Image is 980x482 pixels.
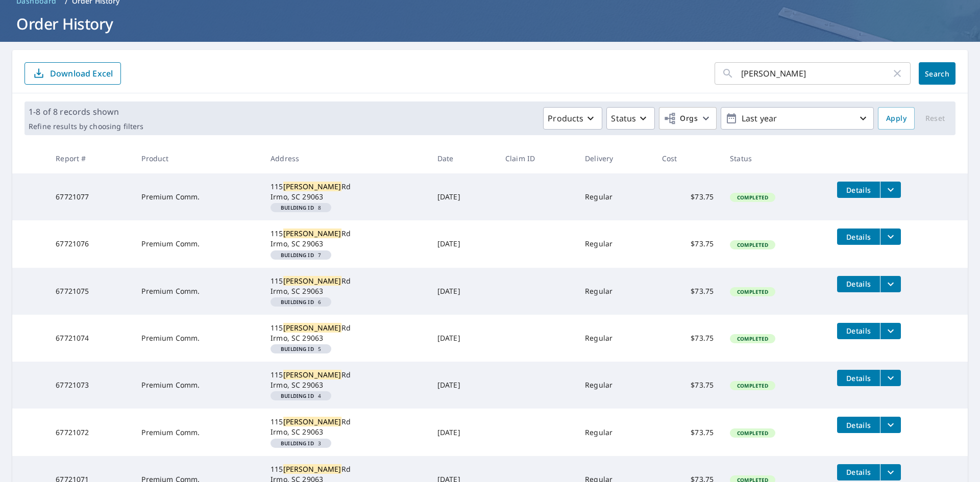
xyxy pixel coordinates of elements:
span: Completed [731,288,774,295]
td: Regular [577,220,654,267]
span: 7 [275,252,327,258]
td: [DATE] [429,315,497,362]
mark: [PERSON_NAME] [283,276,341,286]
th: Report # [47,143,133,173]
td: Regular [577,315,654,362]
button: detailsBtn-67721072 [837,417,880,433]
td: [DATE] [429,362,497,409]
td: Premium Comm. [133,268,262,315]
div: 115 Rd Irmo, SC 29063 [271,229,421,249]
mark: [PERSON_NAME] [283,182,341,191]
td: 67721075 [47,268,133,315]
td: Regular [577,362,654,409]
td: 67721072 [47,409,133,455]
em: Building ID [281,393,314,398]
div: 115 Rd Irmo, SC 29063 [271,417,421,437]
span: Details [843,467,874,477]
span: 6 [275,299,327,305]
td: Regular [577,268,654,315]
td: Premium Comm. [133,362,262,409]
th: Product [133,143,262,173]
th: Status [722,143,829,173]
p: Refine results by choosing filters [29,122,143,131]
span: Details [843,373,874,383]
th: Date [429,143,497,173]
input: Address, Report #, Claim ID, etc. [741,59,891,88]
em: Building ID [281,299,314,305]
td: Premium Comm. [133,220,262,267]
td: 67721077 [47,173,133,220]
span: Details [843,185,874,195]
td: $73.75 [654,268,722,315]
button: filesDropdownBtn-67721075 [880,276,901,292]
mark: [PERSON_NAME] [283,464,341,474]
button: Status [606,107,655,130]
td: Premium Comm. [133,315,262,362]
em: Building ID [281,441,314,446]
span: Completed [731,382,774,389]
em: Building ID [281,252,314,258]
span: 4 [275,393,327,398]
td: [DATE] [429,173,497,220]
button: detailsBtn-67721073 [837,370,880,386]
td: [DATE] [429,409,497,455]
button: detailsBtn-67721074 [837,323,880,339]
p: Last year [738,110,857,128]
td: Regular [577,409,654,455]
span: 8 [275,205,327,210]
mark: [PERSON_NAME] [283,229,341,238]
td: Premium Comm. [133,409,262,455]
button: detailsBtn-67721077 [837,182,880,198]
mark: [PERSON_NAME] [283,370,341,379]
mark: [PERSON_NAME] [283,417,341,426]
span: 5 [275,346,327,351]
button: Search [919,62,955,85]
em: Building ID [281,205,314,210]
p: 1-8 of 8 records shown [29,106,143,118]
td: $73.75 [654,173,722,220]
td: $73.75 [654,409,722,455]
button: filesDropdownBtn-67721076 [880,229,901,245]
button: filesDropdownBtn-67721071 [880,464,901,480]
button: Orgs [659,107,717,130]
td: $73.75 [654,315,722,362]
mark: [PERSON_NAME] [283,323,341,333]
span: Details [843,326,874,336]
td: $73.75 [654,220,722,267]
td: 67721076 [47,220,133,267]
th: Claim ID [497,143,577,173]
button: Apply [878,107,915,130]
span: Search [927,69,947,79]
span: Completed [731,429,774,437]
span: Orgs [664,112,698,125]
td: Premium Comm. [133,173,262,220]
p: Products [548,112,583,124]
button: filesDropdownBtn-67721072 [880,417,901,433]
td: $73.75 [654,362,722,409]
th: Delivery [577,143,654,173]
button: detailsBtn-67721071 [837,464,880,480]
button: filesDropdownBtn-67721073 [880,370,901,386]
span: Details [843,279,874,289]
span: Details [843,232,874,242]
span: Apply [886,112,906,125]
span: Details [843,420,874,430]
span: Completed [731,241,774,248]
button: Last year [721,107,874,130]
td: [DATE] [429,268,497,315]
div: 115 Rd Irmo, SC 29063 [271,182,421,202]
td: 67721073 [47,362,133,409]
button: filesDropdownBtn-67721074 [880,323,901,339]
div: 115 Rd Irmo, SC 29063 [271,370,421,390]
button: Products [543,107,602,130]
h1: Order History [12,13,968,34]
p: Status [611,112,636,124]
th: Cost [654,143,722,173]
td: [DATE] [429,220,497,267]
button: filesDropdownBtn-67721077 [880,182,901,198]
button: Download Excel [24,62,121,85]
span: 3 [275,441,327,446]
td: 67721074 [47,315,133,362]
em: Building ID [281,346,314,351]
span: Completed [731,194,774,201]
